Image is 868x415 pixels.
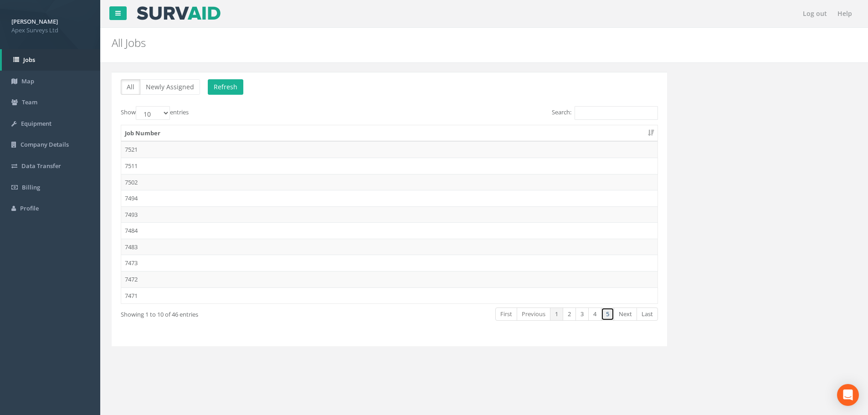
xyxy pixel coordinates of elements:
[121,287,657,304] td: 7471
[21,140,69,149] span: Company Details
[614,307,637,321] a: Next
[121,141,657,158] td: 7521
[121,307,337,319] div: Showing 1 to 10 of 46 entries
[837,384,859,406] div: Open Intercom Messenger
[121,239,657,255] td: 7483
[121,158,657,174] td: 7511
[21,162,61,170] span: Data Transfer
[112,37,730,49] h2: All Jobs
[575,106,658,120] input: Search:
[21,77,34,85] span: Map
[563,307,576,321] a: 2
[121,79,140,95] button: All
[121,125,657,142] th: Job Number: activate to sort column ascending
[140,79,200,95] button: Newly Assigned
[121,106,189,120] label: Show entries
[22,98,37,106] span: Team
[121,174,657,190] td: 7502
[121,206,657,223] td: 7493
[20,204,39,212] span: Profile
[637,307,658,321] a: Last
[208,79,243,95] button: Refresh
[121,255,657,271] td: 7473
[601,307,614,321] a: 5
[11,26,89,35] span: Apex Surveys Ltd
[517,307,550,321] a: Previous
[588,307,601,321] a: 4
[575,307,589,321] a: 3
[11,17,58,26] strong: [PERSON_NAME]
[23,56,35,64] span: Jobs
[552,106,658,120] label: Search:
[2,49,100,71] a: Jobs
[550,307,563,321] a: 1
[495,307,517,321] a: First
[22,183,40,191] span: Billing
[121,222,657,239] td: 7484
[121,271,657,287] td: 7472
[11,15,89,34] a: [PERSON_NAME] Apex Surveys Ltd
[136,106,170,120] select: Showentries
[21,119,51,128] span: Equipment
[121,190,657,206] td: 7494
